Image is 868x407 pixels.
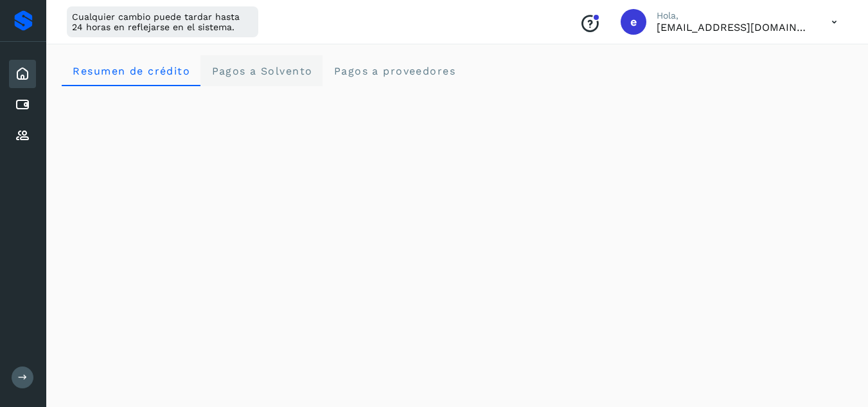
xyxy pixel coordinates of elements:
p: Hola, [657,10,811,21]
span: Pagos a proveedores [333,65,456,77]
p: eestrada@grupo-gmx.com [657,21,811,33]
span: Resumen de crédito [72,65,190,77]
span: Pagos a Solvento [211,65,312,77]
div: Inicio [9,60,36,88]
div: Proveedores [9,122,36,150]
div: Cualquier cambio puede tardar hasta 24 horas en reflejarse en el sistema. [67,6,258,37]
div: Cuentas por pagar [9,91,36,119]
